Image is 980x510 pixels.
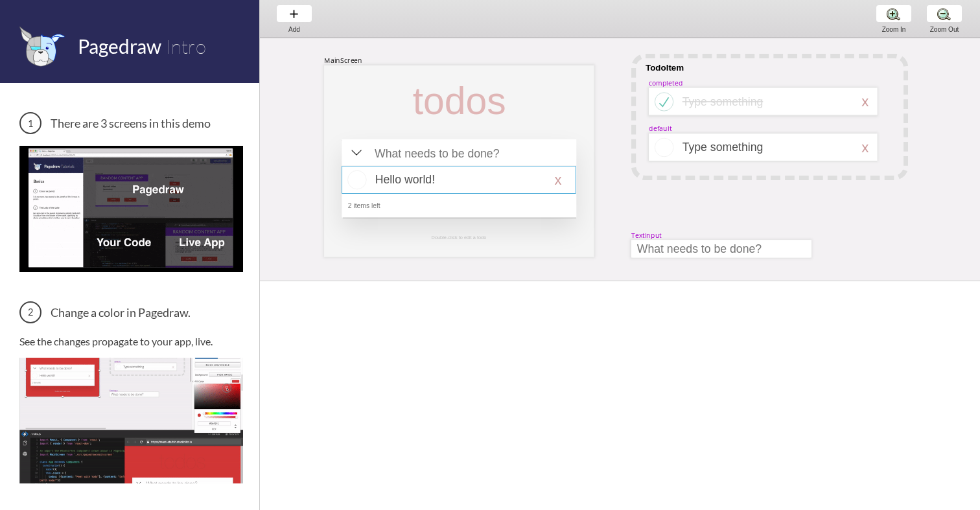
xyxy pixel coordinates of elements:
div: Zoom In [869,26,918,33]
img: 3 screens [19,146,243,272]
div: completed [649,78,682,87]
h3: There are 3 screens in this demo [19,112,243,134]
img: zoom-minus.png [937,7,951,21]
img: favicon.png [19,26,65,67]
div: x [861,93,869,110]
img: Change a color in Pagedraw [19,358,243,483]
span: Pagedraw [78,34,161,58]
img: baseline-add-24px.svg [287,7,301,21]
div: TextInput [631,231,662,240]
div: Zoom Out [920,26,969,33]
div: MainScreen [324,56,362,65]
div: Add [270,26,319,33]
p: See the changes propagate to your app, live. [19,335,243,347]
div: x [861,139,869,156]
span: Intro [165,34,206,58]
div: default [649,124,671,133]
img: zoom-plus.png [887,7,900,21]
h3: Change a color in Pagedraw. [19,301,243,323]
